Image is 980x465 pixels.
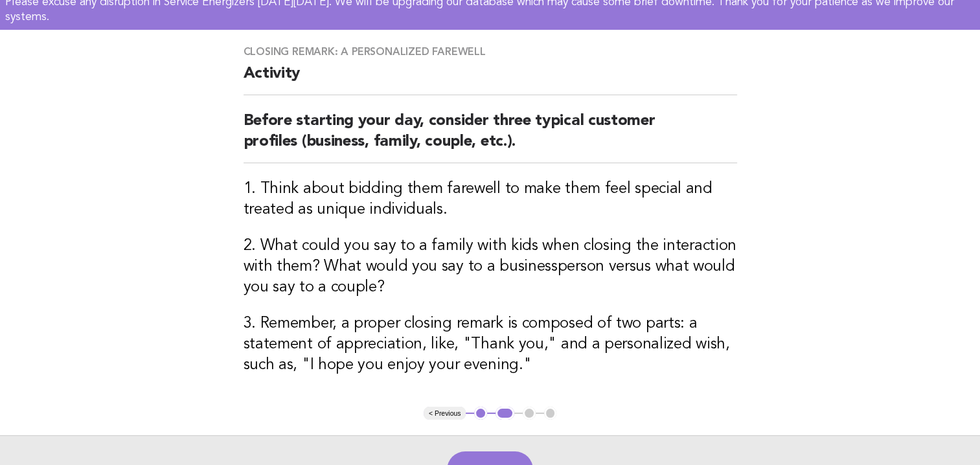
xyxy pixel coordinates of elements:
[244,45,737,58] h3: Closing remark: A personalized farewell
[244,236,737,298] h3: 2. What could you say to a family with kids when closing the interaction with them? What would yo...
[244,63,737,95] h2: Activity
[424,407,466,420] button: < Previous
[474,407,487,420] button: 1
[244,179,737,220] h3: 1. Think about bidding them farewell to make them feel special and treated as unique individuals.
[496,407,514,420] button: 2
[244,313,737,376] h3: 3. Remember, a proper closing remark is composed of two parts: a statement of appreciation, like,...
[244,111,737,163] h2: Before starting your day, consider three typical customer profiles (business, family, couple, etc.).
